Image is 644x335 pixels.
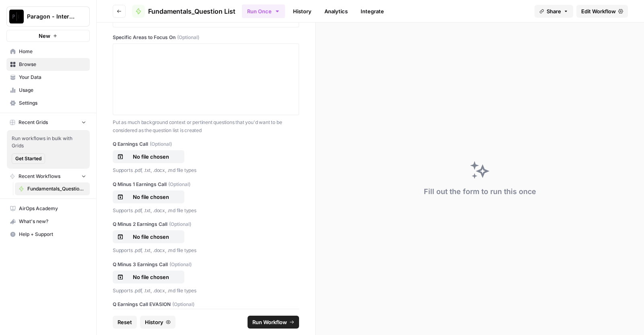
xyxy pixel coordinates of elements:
[15,155,41,162] span: Get Started
[7,215,89,227] div: What's new?
[145,318,163,326] span: History
[150,141,172,148] span: (Optional)
[320,5,353,18] a: Analytics
[6,170,90,182] button: Recent Workflows
[113,150,184,163] button: No file chosen
[39,32,50,40] span: New
[113,181,299,188] label: Q Minus 1 Earnings Call
[6,228,90,241] button: Help + Support
[19,119,48,126] span: Recent Grids
[113,246,299,254] p: Supports .pdf, .txt, .docx, .md file types
[113,166,299,174] p: Supports .pdf, .txt, .docx, .md file types
[113,287,299,295] p: Supports .pdf, .txt, .docx, .md file types
[132,5,235,18] a: Fundamentals_Question List
[113,118,299,134] p: Put as much background context or pertinent questions that you'd want to be considered as the que...
[125,273,177,281] p: No file chosen
[19,99,86,107] span: Settings
[6,84,90,97] a: Usage
[113,271,184,283] button: No file chosen
[169,261,192,268] span: (Optional)
[9,9,24,24] img: Paragon - Internal Usage Logo
[6,71,90,84] a: Your Data
[15,182,90,195] a: Fundamentals_Question List
[113,190,184,203] button: No file chosen
[6,202,90,215] a: AirOps Academy
[177,34,199,41] span: (Optional)
[248,316,299,329] button: Run Workflow
[535,5,573,18] button: Share
[113,207,299,215] p: Supports .pdf, .txt, .docx, .md file types
[6,116,90,128] button: Recent Grids
[547,7,561,15] span: Share
[113,301,299,308] label: Q Earnings Call EVASION
[6,6,90,27] button: Workspace: Paragon - Internal Usage
[113,261,299,268] label: Q Minus 3 Earnings Call
[27,185,86,192] span: Fundamentals_Question List
[113,141,299,148] label: Q Earnings Call
[252,318,287,326] span: Run Workflow
[113,34,299,41] label: Specific Areas to Focus On
[6,215,90,228] button: What's new?
[118,318,132,326] span: Reset
[576,5,628,18] a: Edit Workflow
[172,301,194,308] span: (Optional)
[6,97,90,110] a: Settings
[125,153,177,161] p: No file chosen
[424,186,536,197] div: Fill out the form to run this once
[6,30,90,42] button: New
[19,205,86,212] span: AirOps Academy
[19,74,86,81] span: Your Data
[113,230,184,243] button: No file chosen
[356,5,389,18] a: Integrate
[242,4,285,18] button: Run Once
[19,231,86,238] span: Help + Support
[19,173,60,180] span: Recent Workflows
[6,45,90,58] a: Home
[19,48,86,55] span: Home
[140,316,175,329] button: History
[19,61,86,68] span: Browse
[125,193,177,201] p: No file chosen
[113,221,299,228] label: Q Minus 2 Earnings Call
[12,135,85,149] span: Run workflows in bulk with Grids
[6,58,90,71] a: Browse
[168,181,190,188] span: (Optional)
[19,87,86,94] span: Usage
[581,7,616,15] span: Edit Workflow
[288,5,316,18] a: History
[125,233,177,241] p: No file chosen
[148,6,235,16] span: Fundamentals_Question List
[12,153,45,164] button: Get Started
[113,316,137,329] button: Reset
[169,221,191,228] span: (Optional)
[27,12,76,21] span: Paragon - Internal Usage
